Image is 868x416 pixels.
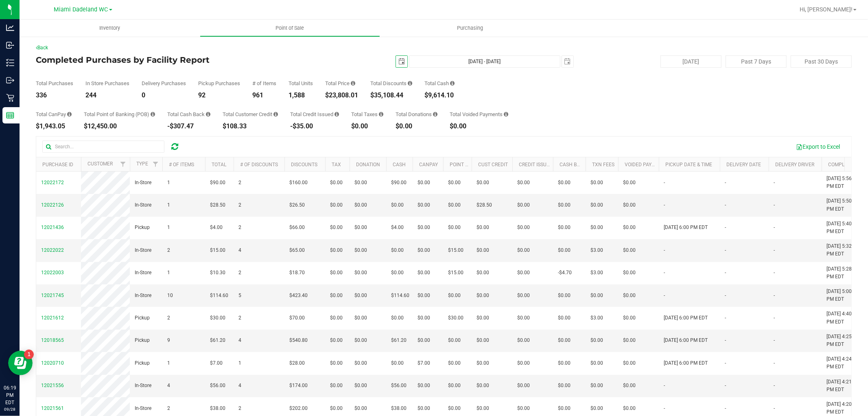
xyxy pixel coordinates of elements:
span: - [774,201,775,209]
span: [DATE] 5:28 PM EDT [826,265,857,281]
span: $0.00 [558,382,571,390]
span: [DATE] 4:40 PM EDT [826,310,857,326]
span: $0.00 [477,314,489,322]
a: Inventory [20,20,200,37]
div: $0.00 [351,123,383,130]
button: Export to Excel [791,140,845,154]
span: Point of Sale [265,24,315,32]
a: Point of Sale [200,20,380,37]
span: $30.00 [210,314,225,322]
span: [DATE] 4:25 PM EDT [826,333,857,348]
span: $0.00 [418,314,430,322]
span: $61.20 [210,337,225,344]
span: 2 [238,224,241,231]
i: Sum of the discount values applied to the all purchases in the date range. [408,81,412,86]
span: $0.00 [517,247,530,254]
span: 12021556 [41,383,64,388]
a: Cust Credit [478,162,508,167]
div: -$307.47 [167,123,210,130]
span: $28.50 [477,201,492,209]
span: 2 [167,405,170,412]
span: $0.00 [558,224,571,231]
span: $0.00 [623,314,636,322]
div: Total Cash [424,81,455,86]
div: Pickup Purchases [198,81,240,86]
span: $0.00 [558,359,571,367]
span: $15.00 [448,247,464,254]
span: - [774,382,775,390]
span: $0.00 [477,382,489,390]
span: $0.00 [477,337,489,344]
div: $12,450.00 [84,123,155,130]
span: $0.00 [418,292,430,299]
span: $0.00 [517,269,530,277]
span: $30.00 [448,314,464,322]
span: 12021745 [41,293,64,298]
span: In-Store [135,382,151,390]
span: Pickup [135,314,150,322]
span: [DATE] 5:50 PM EDT [826,197,857,213]
span: $0.00 [330,224,343,231]
span: 2 [238,314,241,322]
span: $90.00 [210,179,225,187]
a: Cash [393,162,406,167]
i: Sum of all account credit issued for all refunds from returned purchases in the date range. [335,112,339,117]
span: $61.20 [391,337,407,344]
span: - [725,337,726,344]
a: Voided Payment [625,162,665,167]
span: $0.00 [391,247,404,254]
span: $28.50 [210,201,225,209]
span: $0.00 [354,359,367,367]
span: Pickup [135,224,150,231]
span: $28.00 [289,359,305,367]
span: 4 [238,382,241,390]
span: 1 [238,359,241,367]
a: Delivery Date [726,162,761,167]
span: - [664,179,665,187]
span: $0.00 [517,314,530,322]
inline-svg: Outbound [6,76,14,84]
div: 0 [142,92,186,99]
span: [DATE] 6:00 PM EDT [664,224,708,231]
span: 2 [167,314,170,322]
a: Credit Issued [519,162,553,167]
span: $0.00 [418,201,430,209]
span: Purchasing [446,24,494,32]
span: [DATE] 6:00 PM EDT [664,314,708,322]
span: [DATE] 4:20 PM EDT [826,401,857,416]
div: Total Purchases [36,81,73,86]
span: - [774,292,775,299]
span: $0.00 [418,269,430,277]
span: $0.00 [330,201,343,209]
span: $0.00 [517,359,530,367]
span: $0.00 [418,337,430,344]
a: Delivery Driver [775,162,814,167]
span: $0.00 [558,314,571,322]
span: - [725,292,726,299]
span: 2 [167,247,170,254]
a: # of Discounts [240,162,278,167]
span: [DATE] 4:24 PM EDT [826,355,857,371]
span: $0.00 [448,201,461,209]
span: 1 [3,1,7,9]
a: Total [212,162,226,167]
span: $65.00 [289,247,305,254]
span: $0.00 [354,201,367,209]
div: Total Credit Issued [290,112,339,117]
span: $0.00 [623,292,636,299]
span: $0.00 [590,382,603,390]
span: $66.00 [289,224,305,231]
span: $0.00 [330,314,343,322]
span: 12018565 [41,337,64,343]
span: $0.00 [354,382,367,390]
span: $0.00 [517,337,530,344]
button: Past 7 Days [726,55,787,68]
span: $0.00 [330,269,343,277]
span: 12022126 [41,202,64,208]
a: Filter [149,157,162,171]
span: 12020710 [41,360,64,366]
span: $174.00 [289,382,308,390]
span: - [774,269,775,277]
inline-svg: Analytics [6,24,14,32]
span: $0.00 [354,292,367,299]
